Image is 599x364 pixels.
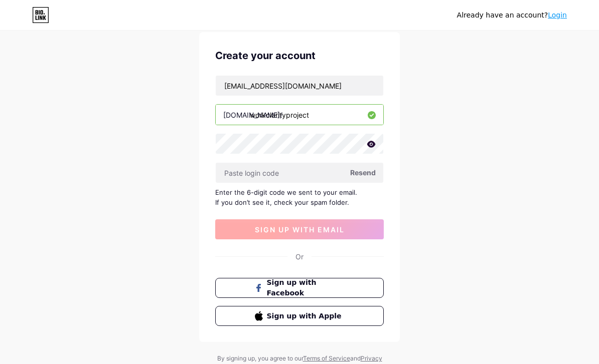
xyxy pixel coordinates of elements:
[216,105,383,125] input: username
[215,306,384,326] button: Sign up with Apple
[215,48,384,63] div: Create your account
[457,10,567,21] div: Already have an account?
[216,76,383,96] input: Email
[223,110,282,120] div: [DOMAIN_NAME]/
[267,311,345,321] span: Sign up with Apple
[215,219,384,239] button: sign up with email
[215,187,384,207] div: Enter the 6-digit code we sent to your email. If you don’t see it, check your spam folder.
[255,225,345,234] span: sign up with email
[303,354,350,362] a: Terms of Service
[350,167,376,178] span: Resend
[295,251,304,262] div: Or
[548,11,567,19] a: Login
[267,277,345,298] span: Sign up with Facebook
[216,163,383,183] input: Paste login code
[215,278,384,298] button: Sign up with Facebook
